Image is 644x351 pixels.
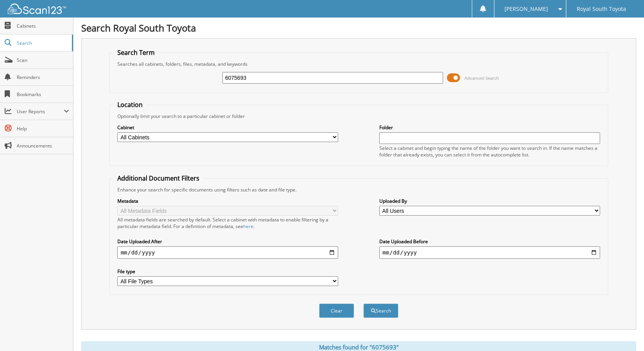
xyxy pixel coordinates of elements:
span: [PERSON_NAME] [504,7,548,11]
label: Metadata [117,198,338,204]
span: Help [17,125,69,132]
legend: Search Term [113,48,159,57]
div: Select a cabinet and begin typing the name of the folder you want to search in. If the name match... [379,145,600,158]
legend: Location [113,100,147,109]
label: Cabinet [117,124,338,131]
span: Search [17,40,68,46]
legend: Additional Document Filters [113,174,203,183]
img: scan123-logo-white.svg [8,4,66,14]
input: end [379,246,600,259]
div: Optionally limit your search to a particular cabinet or folder [113,113,604,119]
span: Advanced Search [464,75,499,81]
label: Date Uploaded Before [379,238,600,245]
label: File type [117,268,338,275]
span: Cabinets [17,23,69,29]
input: start [117,246,338,259]
h1: Search Royal South Toyota [81,21,636,34]
button: Search [363,304,398,318]
div: Searches all cabinets, folders, files, metadata, and keywords [113,61,604,67]
div: All metadata fields are searched by default. Select a cabinet with metadata to enable filtering b... [117,216,338,230]
span: Reminders [17,74,69,81]
label: Folder [379,124,600,131]
span: Announcements [17,142,69,149]
div: Enhance your search for specific documents using filters such as date and file type. [113,186,604,193]
a: here [243,223,253,230]
span: Royal South Toyota [577,7,626,11]
span: Bookmarks [17,91,69,98]
label: Uploaded By [379,198,600,204]
label: Date Uploaded After [117,238,338,245]
button: Clear [319,304,354,318]
span: Scan [17,57,69,63]
span: User Reports [17,108,64,115]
